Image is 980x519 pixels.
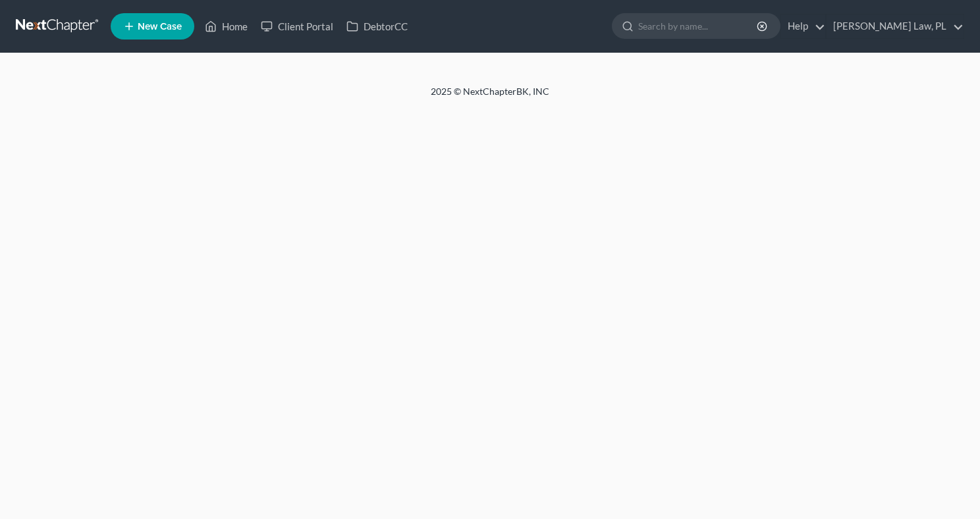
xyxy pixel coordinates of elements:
[781,14,825,38] a: Help
[638,14,759,38] input: Search by name...
[827,14,964,38] a: [PERSON_NAME] Law, PL
[254,14,340,38] a: Client Portal
[198,14,254,38] a: Home
[340,14,414,38] a: DebtorCC
[115,85,865,109] div: 2025 © NextChapterBK, INC
[138,22,182,32] span: New Case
